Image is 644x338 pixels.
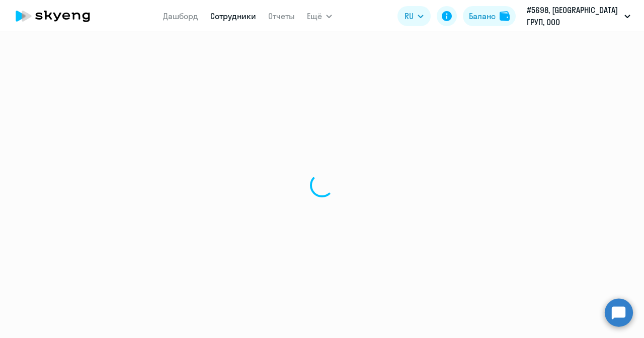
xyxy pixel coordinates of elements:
[469,10,496,22] div: Баланс
[500,11,510,21] img: balance
[522,4,635,28] button: #5698, [GEOGRAPHIC_DATA] ГРУП, ООО
[527,4,620,28] p: #5698, [GEOGRAPHIC_DATA] ГРУП, ООО
[307,10,322,22] span: Ещё
[163,11,198,21] a: Дашборд
[307,6,332,26] button: Ещё
[268,11,295,21] a: Отчеты
[405,10,414,22] span: RU
[210,11,256,21] a: Сотрудники
[397,6,431,26] button: RU
[463,6,516,26] button: Балансbalance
